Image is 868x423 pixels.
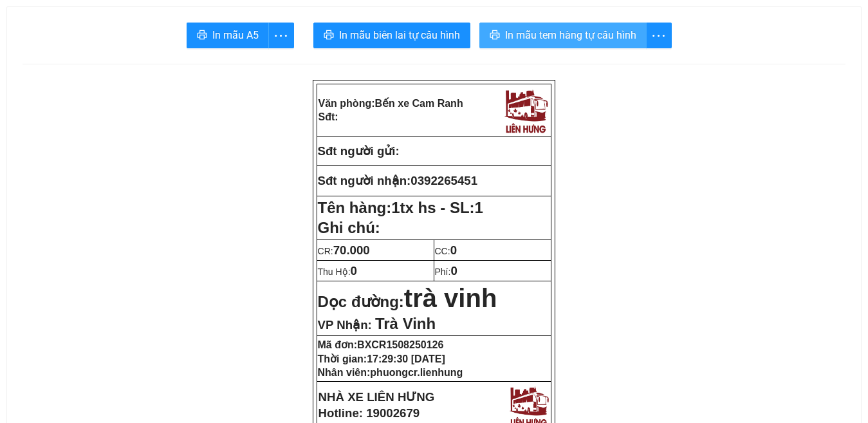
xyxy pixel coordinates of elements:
strong: Sđt người gửi: [318,144,400,158]
strong: Văn phòng: [319,98,463,109]
span: 17:29:30 [DATE] [367,353,445,364]
span: VP Nhận: [318,318,372,332]
strong: Hotline: 19002679 [319,406,420,420]
span: phuongcr.lienhung [370,367,463,378]
img: logo [501,86,550,135]
strong: Tên hàng: [318,199,483,216]
strong: Mã đơn: [318,339,444,350]
button: more [646,23,672,48]
span: Phí: [435,267,457,277]
span: CC: [435,246,457,256]
span: BXCR1508250126 [357,339,443,350]
span: Ghi chú: [318,219,380,236]
strong: NHÀ XE LIÊN HƯNG [319,390,435,404]
span: 0392265451 [411,174,477,187]
span: 0 [450,243,457,257]
span: more [647,28,671,44]
span: 1 [475,199,483,216]
span: printer [490,30,500,42]
span: 0 [450,264,457,277]
span: Thu Hộ: [318,267,357,277]
strong: Dọc đường: [318,293,497,310]
span: CR: [318,246,370,256]
span: 0 [351,264,357,277]
button: printerIn mẫu A5 [187,23,269,48]
span: printer [324,30,334,42]
span: In mẫu A5 [212,27,259,43]
span: printer [197,30,207,42]
span: trà vinh [404,284,497,312]
button: more [268,23,294,48]
button: printerIn mẫu biên lai tự cấu hình [313,23,470,48]
strong: Thời gian: [318,353,445,364]
span: In mẫu tem hàng tự cấu hình [505,27,636,43]
strong: Sđt: [319,111,338,122]
span: Trà Vinh [375,315,436,332]
span: more [269,28,293,44]
span: In mẫu biên lai tự cấu hình [339,27,460,43]
span: 70.000 [333,243,370,257]
button: printerIn mẫu tem hàng tự cấu hình [479,23,647,48]
span: Bến xe Cam Ranh [375,98,463,109]
strong: Nhân viên: [318,367,463,378]
span: 1tx hs - SL: [391,199,483,216]
strong: Sđt người nhận: [318,174,411,187]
